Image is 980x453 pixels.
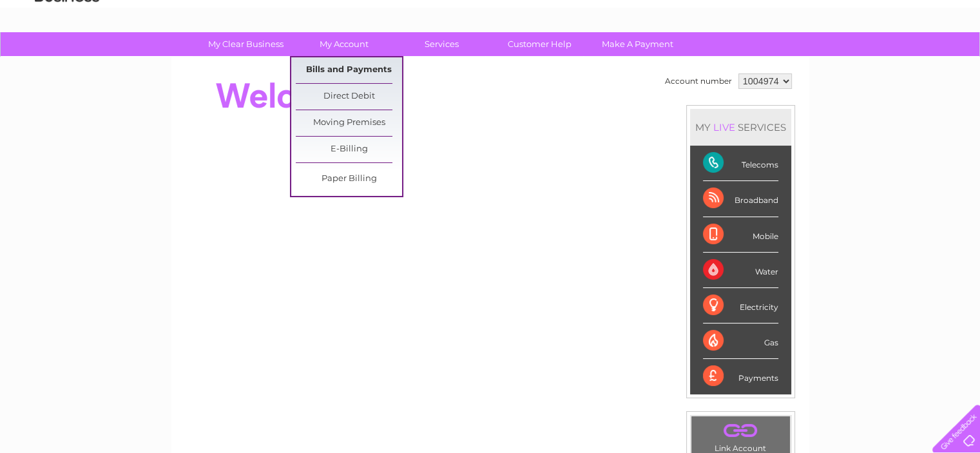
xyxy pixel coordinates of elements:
[193,32,299,56] a: My Clear Business
[34,34,100,73] img: logo.png
[737,6,826,23] a: 0333 014 3131
[703,323,778,359] div: Gas
[186,7,795,63] div: Clear Business is a trading name of Verastar Limited (registered in [GEOGRAPHIC_DATA] No. 3667643...
[703,181,778,217] div: Broadband
[753,55,778,64] a: Water
[711,121,738,133] div: LIVE
[389,32,495,56] a: Services
[584,32,691,56] a: Make A Payment
[821,55,860,64] a: Telecoms
[296,110,402,136] a: Moving Premises
[703,359,778,394] div: Payments
[486,32,593,56] a: Customer Help
[703,288,778,323] div: Electricity
[894,55,926,64] a: Contact
[868,55,887,64] a: Blog
[703,253,778,288] div: Water
[296,57,402,83] a: Bills and Payments
[785,55,814,64] a: Energy
[296,84,402,110] a: Direct Debit
[291,32,397,56] a: My Account
[296,166,402,192] a: Paper Billing
[937,55,968,64] a: Log out
[690,109,791,146] div: MY SERVICES
[695,419,787,442] a: .
[703,217,778,253] div: Mobile
[662,70,735,92] td: Account number
[296,137,402,162] a: E-Billing
[703,146,778,181] div: Telecoms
